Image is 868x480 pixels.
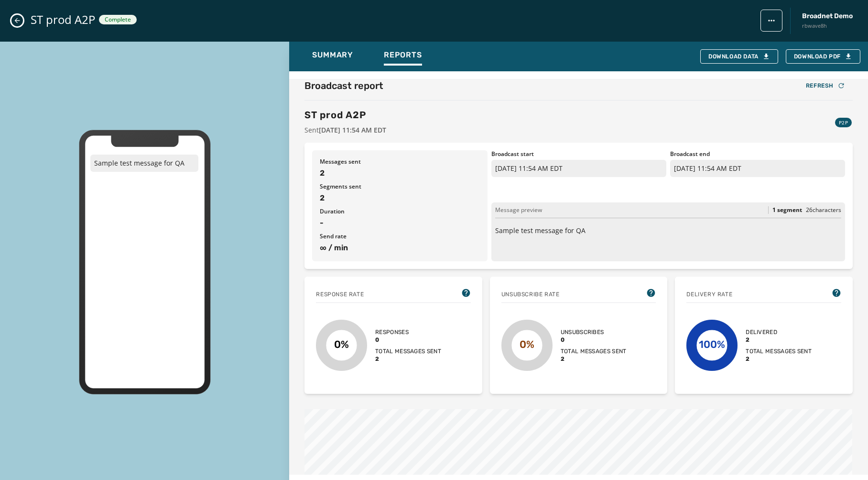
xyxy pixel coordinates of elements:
text: 0% [520,338,534,350]
span: Unsubscribes [561,328,627,336]
span: Broadnet Demo [802,11,853,21]
span: Total messages sent [375,347,441,355]
h2: Broadcast report [304,79,383,92]
span: - [320,217,479,229]
text: 0% [335,338,349,350]
p: [DATE] 11:54 AM EDT [491,160,666,177]
span: Send rate [320,233,479,240]
p: [DATE] 11:54 AM EDT [670,160,845,177]
span: Broadcast start [491,150,666,158]
button: Summary [304,45,361,67]
button: Download Data [700,49,778,64]
span: Total messages sent [561,347,627,355]
span: Sent [304,125,386,135]
span: [DATE] 11:54 AM EDT [319,125,386,134]
div: Refresh [806,82,845,89]
span: Unsubscribe Rate [501,290,560,298]
p: Sample test message for QA [495,226,841,235]
span: 26 characters [806,206,841,214]
span: Download PDF [794,53,852,60]
span: Delivery Rate [686,290,732,298]
span: Responses [375,328,441,336]
span: 2 [561,355,627,363]
span: Broadcast end [670,150,845,158]
span: Total messages sent [746,347,812,355]
span: 2 [320,167,479,179]
div: Download Data [708,53,770,60]
span: Response rate [316,290,364,298]
p: Sample test message for QA [90,155,198,172]
span: Delivered [746,328,812,336]
span: 0 [375,336,441,344]
span: 2 [746,355,812,363]
button: Download PDF [786,49,860,64]
span: 2 [746,336,812,344]
span: 1 segment [772,206,802,214]
span: 2 [375,355,441,363]
div: P2P [835,118,852,127]
span: Reports [384,50,422,60]
button: Refresh [798,79,853,92]
button: Reports [376,45,430,67]
span: Segments sent [320,183,479,190]
span: 0 [561,336,627,344]
span: Message preview [495,206,542,214]
span: 2 [320,192,479,204]
span: ∞ / min [320,242,479,254]
h3: ST prod A2P [304,108,386,122]
text: 100% [699,338,726,350]
span: rbwave8h [802,22,853,30]
span: Summary [312,50,353,60]
span: Duration [320,208,479,215]
button: broadcast action menu [760,10,782,32]
span: Messages sent [320,158,479,166]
